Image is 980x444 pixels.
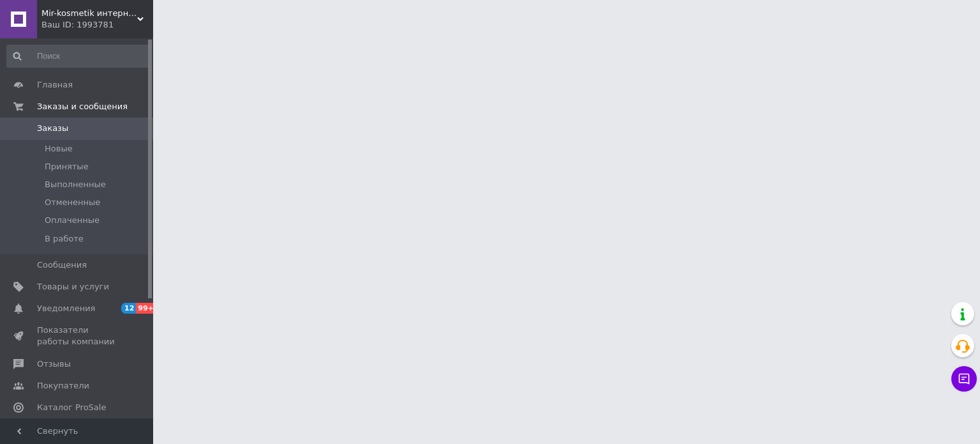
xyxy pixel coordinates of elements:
[136,303,157,314] span: 99+
[45,179,106,190] span: Выполненные
[37,380,89,392] span: Покупатели
[37,259,87,271] span: Сообщения
[45,143,73,155] span: Новые
[45,215,100,226] span: Оплаченные
[41,8,137,19] span: Mir-kosmetik интернет-магазин оптовых продаж
[121,303,136,314] span: 12
[45,233,84,245] span: В работе
[41,19,153,31] div: Ваш ID: 1993781
[37,358,71,370] span: Отзывы
[45,197,100,208] span: Отмененные
[37,325,118,348] span: Показатели работы компании
[37,303,95,314] span: Уведомления
[37,101,128,112] span: Заказы и сообщения
[45,161,89,172] span: Принятые
[37,79,73,91] span: Главная
[951,366,977,392] button: Чат с покупателем
[37,281,109,293] span: Товары и услуги
[6,45,151,68] input: Поиск
[37,123,68,134] span: Заказы
[37,402,106,413] span: Каталог ProSale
